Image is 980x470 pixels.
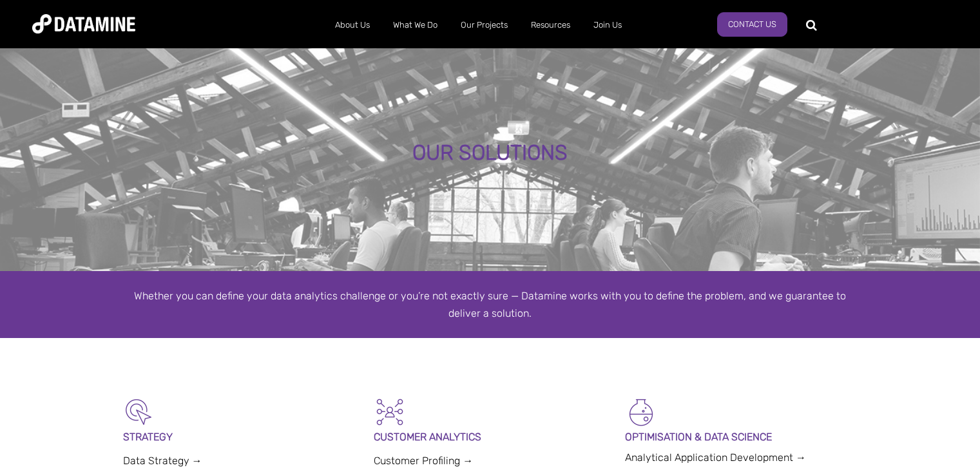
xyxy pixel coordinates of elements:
a: Our Projects [449,8,519,42]
a: Join Us [582,8,633,42]
a: Analytical Application Development → [625,451,806,464]
a: What We Do [381,8,449,42]
p: STRATEGY [123,428,356,446]
a: Data Strategy → [123,455,202,467]
img: Optimisation & Data Science [625,396,657,428]
div: OUR SOLUTIONS [115,142,866,165]
a: Customer Profiling → [374,455,473,467]
img: Strategy-1 [123,396,155,428]
img: Datamine [32,14,135,33]
a: Resources [519,8,582,42]
a: Contact Us [717,12,787,37]
img: Customer Analytics [374,396,406,428]
a: About Us [323,8,381,42]
p: CUSTOMER ANALYTICS [374,428,606,446]
p: OPTIMISATION & DATA SCIENCE [625,428,858,446]
div: Whether you can define your data analytics challenge or you’re not exactly sure — Datamine works ... [123,287,858,322]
